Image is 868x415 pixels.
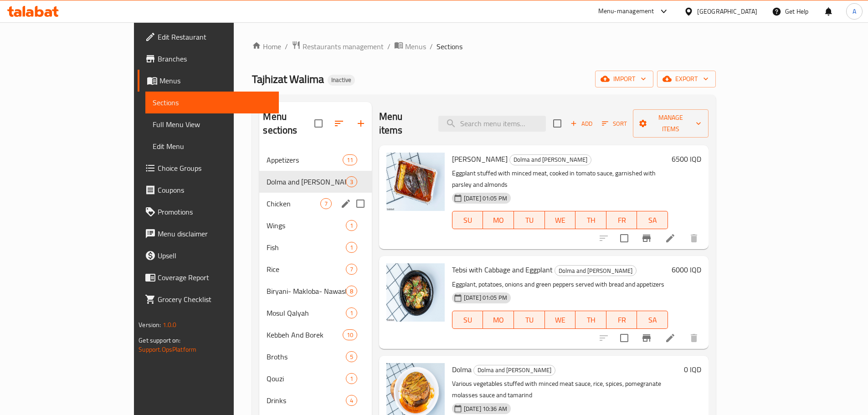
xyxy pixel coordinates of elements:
span: MO [487,214,510,227]
span: 3 [346,178,357,186]
span: TH [579,214,603,227]
div: Dolma and Sheikh Mahshi [555,265,637,276]
div: [GEOGRAPHIC_DATA] [697,6,757,16]
a: Full Menu View [145,113,279,135]
div: Dolma and Sheikh Mahshi [473,365,555,376]
span: Edit Menu [153,141,272,152]
img: Sheikh Mahshi [386,153,445,211]
div: items [320,198,332,209]
span: Full Menu View [153,119,272,130]
span: Coverage Report [158,272,272,283]
button: SA [637,311,668,329]
span: Add [569,118,594,129]
li: / [285,41,288,52]
div: Qouzi1 [259,368,371,389]
span: FR [610,313,634,327]
button: import [595,71,653,87]
span: TU [518,313,541,327]
a: Coupons [138,179,279,201]
div: Biryani- Makloba- Nawashif [267,286,345,297]
p: Eggplant stuffed with minced meat, cooked in tomato sauce, garnished with parsley and almonds [452,168,668,190]
div: items [346,373,357,384]
span: WE [549,214,572,227]
span: [DATE] 01:05 PM [460,194,511,203]
span: Rice [267,264,345,275]
div: items [346,307,357,318]
button: SA [637,211,668,229]
div: Appetizers11 [259,149,371,171]
button: SU [452,311,483,329]
span: Restaurants management [303,41,384,52]
div: Chicken7edit [259,193,371,215]
span: TH [579,313,603,327]
button: WE [545,311,576,329]
button: WE [545,211,576,229]
a: Support.OpsPlatform [139,343,196,355]
a: Edit menu item [665,333,676,343]
button: TH [575,311,606,329]
div: Mosul Qalyah1 [259,302,371,324]
a: Choice Groups [138,157,279,179]
span: 5 [346,353,357,361]
div: Wings [267,220,345,231]
span: Coupons [158,184,272,195]
button: Sort [600,117,629,131]
a: Edit Menu [145,135,279,157]
a: Menus [394,41,426,52]
span: Select all sections [309,114,328,133]
div: items [346,264,357,275]
span: Get support on: [139,334,180,346]
span: Menus [159,75,272,86]
button: delete [683,327,705,349]
span: 7 [321,200,331,208]
span: Sections [153,97,272,108]
div: items [346,242,357,253]
div: Broths [267,351,345,362]
div: Dolma and [PERSON_NAME]3 [259,171,371,193]
span: Version: [139,319,161,331]
a: Branches [138,48,279,70]
div: Dolma and Sheikh Mahshi [267,176,345,187]
span: Kebbeh And Borek [267,329,342,340]
div: Drinks [267,395,345,406]
span: Sections [437,41,462,52]
span: Manage items [640,112,701,135]
button: MO [483,211,514,229]
button: TU [514,211,545,229]
div: items [346,351,357,362]
input: search [438,116,546,132]
h6: 0 IQD [684,363,701,376]
a: Restaurants management [292,41,384,52]
div: Broths5 [259,346,371,368]
button: export [657,71,716,87]
button: FR [606,311,637,329]
span: 1 [346,243,357,252]
span: Select section [548,114,567,133]
span: Mosul Qalyah [267,307,345,318]
img: Tebsi with Cabbage and Eggplant [386,263,445,322]
span: Branches [158,53,272,64]
div: items [343,329,357,340]
span: Inactive [328,76,355,84]
span: Sort [602,118,627,129]
span: Chicken [267,198,320,209]
span: WE [549,313,572,327]
span: Sort sections [328,113,350,134]
span: Fish [267,242,345,253]
span: Select to update [615,328,634,348]
span: Dolma [452,363,472,376]
div: Appetizers [267,154,342,165]
span: SU [456,214,480,227]
div: Inactive [328,75,355,86]
span: export [664,73,709,85]
span: Sort items [596,117,633,131]
span: Dolma and [PERSON_NAME] [510,154,591,165]
span: Qouzi [267,373,345,384]
nav: Menu sections [259,145,371,415]
span: Promotions [158,206,272,217]
a: Edit menu item [665,233,676,244]
button: FR [606,211,637,229]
